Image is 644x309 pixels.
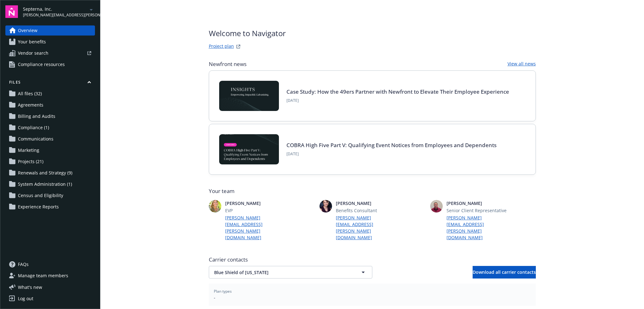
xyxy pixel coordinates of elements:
[5,80,95,87] button: Files
[209,187,536,195] span: Your team
[18,48,48,58] span: Vendor search
[23,6,87,12] span: Septerna, Inc.
[209,256,536,263] span: Carrier contacts
[18,168,72,178] span: Renewals and Strategy (9)
[319,200,332,212] img: photo
[286,151,497,157] span: [DATE]
[18,202,59,212] span: Experience Reports
[286,141,497,149] a: COBRA High Five Part V: Qualifying Event Notices from Employees and Dependents
[5,168,95,178] a: Renewals and Strategy (9)
[18,100,43,110] span: Agreements
[5,284,52,290] button: What's new
[5,145,95,155] a: Marketing
[473,266,536,279] button: Download all carrier contacts
[336,207,397,214] span: Benefits Consultant
[508,60,536,68] a: View all news
[5,259,95,269] a: FAQs
[5,134,95,144] a: Communications
[5,190,95,201] a: Census and Eligibility
[5,111,95,121] a: Billing and Audits
[430,200,443,212] img: photo
[209,28,286,39] span: Welcome to Navigator
[5,48,95,58] a: Vendor search
[209,266,372,279] button: Blue Shield of [US_STATE]
[286,88,509,95] a: Case Study: How the 49ers Partner with Newfront to Elevate Their Employee Experience
[209,60,247,68] span: Newfront news
[23,12,87,18] span: [PERSON_NAME][EMAIL_ADDRESS][PERSON_NAME][DOMAIN_NAME]
[5,123,95,133] a: Compliance (1)
[214,294,531,301] span: -
[336,200,397,207] span: [PERSON_NAME]
[5,5,18,18] img: navigator-logo.svg
[214,289,531,294] span: Plan types
[5,157,95,167] a: Projects (21)
[18,271,68,281] span: Manage team members
[5,271,95,281] a: Manage team members
[336,214,397,241] a: [PERSON_NAME][EMAIL_ADDRESS][PERSON_NAME][DOMAIN_NAME]
[18,157,43,167] span: Projects (21)
[18,123,49,133] span: Compliance (1)
[18,111,55,121] span: Billing and Audits
[447,214,508,241] a: [PERSON_NAME][EMAIL_ADDRESS][PERSON_NAME][DOMAIN_NAME]
[447,200,508,207] span: [PERSON_NAME]
[18,284,42,290] span: What ' s new
[18,89,42,99] span: All files (32)
[447,207,508,214] span: Senior Client Representative
[214,269,345,276] span: Blue Shield of [US_STATE]
[18,179,72,189] span: System Administration (1)
[18,294,33,304] div: Log out
[286,98,509,103] span: [DATE]
[18,145,39,155] span: Marketing
[5,25,95,36] a: Overview
[23,5,95,18] button: Septerna, Inc.[PERSON_NAME][EMAIL_ADDRESS][PERSON_NAME][DOMAIN_NAME]arrowDropDown
[18,59,65,69] span: Compliance resources
[18,25,37,36] span: Overview
[235,43,242,50] a: projectPlanWebsite
[5,89,95,99] a: All files (32)
[5,59,95,69] a: Compliance resources
[225,207,287,214] span: EVP
[5,202,95,212] a: Experience Reports
[473,269,536,275] span: Download all carrier contacts
[18,37,46,47] span: Your benefits
[87,6,95,13] a: arrowDropDown
[5,100,95,110] a: Agreements
[5,37,95,47] a: Your benefits
[18,134,53,144] span: Communications
[219,134,279,164] img: BLOG-Card Image - Compliance - COBRA High Five Pt 5 - 09-11-25.jpg
[209,200,221,212] img: photo
[225,200,287,207] span: [PERSON_NAME]
[209,43,234,50] a: Project plan
[225,214,287,241] a: [PERSON_NAME][EMAIL_ADDRESS][PERSON_NAME][DOMAIN_NAME]
[5,179,95,189] a: System Administration (1)
[219,81,279,111] img: Card Image - INSIGHTS copy.png
[18,190,63,201] span: Census and Eligibility
[18,259,29,269] span: FAQs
